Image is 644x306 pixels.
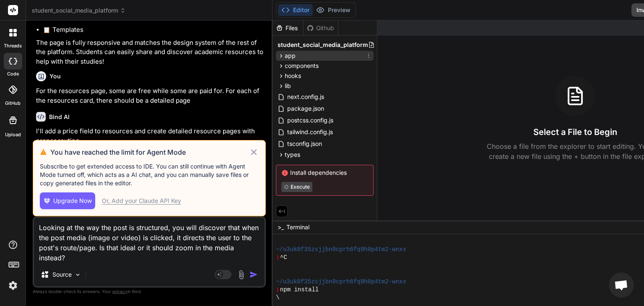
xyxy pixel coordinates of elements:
[36,127,264,145] p: I'll add a price field to resources and create detailed resource pages with proper routing.
[34,218,265,263] textarea: Looking at the way the post is structured, you will discover that when the post media (image or v...
[276,294,279,302] span: \
[286,139,323,149] span: tsconfig.json
[278,4,313,16] button: Editor
[102,197,181,205] div: Or, Add your Claude API Key
[273,24,303,32] div: Files
[249,270,258,279] img: icon
[281,169,368,177] span: Install dependencies
[276,286,280,294] span: ❯
[286,223,309,231] span: Terminal
[112,289,127,294] span: privacy
[32,6,126,15] span: student_social_media_platform
[281,182,312,192] button: Execute
[609,272,634,298] a: Open chat
[40,162,259,187] p: Subscribe to get extended access to IDE. You can still continue with Agent Mode turned off, which...
[286,127,334,137] span: tailwind.config.js
[533,126,617,138] h3: Select a File to Begin
[53,197,92,205] span: Upgrade Now
[36,38,264,67] p: The page is fully responsive and matches the design system of the rest of the platform. Students ...
[50,147,249,157] h3: You have reached the limit for Agent Mode
[286,104,325,114] span: package.json
[285,62,319,70] span: components
[49,72,61,80] h6: You
[285,72,301,80] span: hooks
[4,42,22,49] label: threads
[304,24,338,32] div: Github
[276,278,406,286] span: ~/u3uk0f35zsjjbn9cprh6fq9h0p4tm2-wnxx
[276,246,406,254] span: ~/u3uk0f35zsjjbn9cprh6fq9h0p4tm2-wnxx
[280,254,287,262] span: ^C
[285,52,296,60] span: app
[285,150,300,159] span: types
[286,115,334,125] span: postcss.config.js
[236,270,246,280] img: attachment
[285,82,291,90] span: lib
[313,4,354,16] button: Preview
[74,271,81,278] img: Pick Models
[278,223,284,231] span: >_
[6,278,20,293] img: settings
[286,92,325,102] span: next.config.js
[40,192,95,209] button: Upgrade Now
[5,131,21,138] label: Upload
[278,41,368,49] span: student_social_media_platform
[7,70,19,78] label: code
[52,270,72,279] p: Source
[276,254,280,262] span: ❯
[5,100,21,107] label: GitHub
[43,25,264,35] li: 📋 Templates
[49,113,70,121] h6: Bind AI
[36,86,264,105] p: For the resources page, some are free while some are paid for. For each of the resources card, th...
[33,288,266,296] p: Always double-check its answers. Your in Bind
[280,286,319,294] span: npm install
